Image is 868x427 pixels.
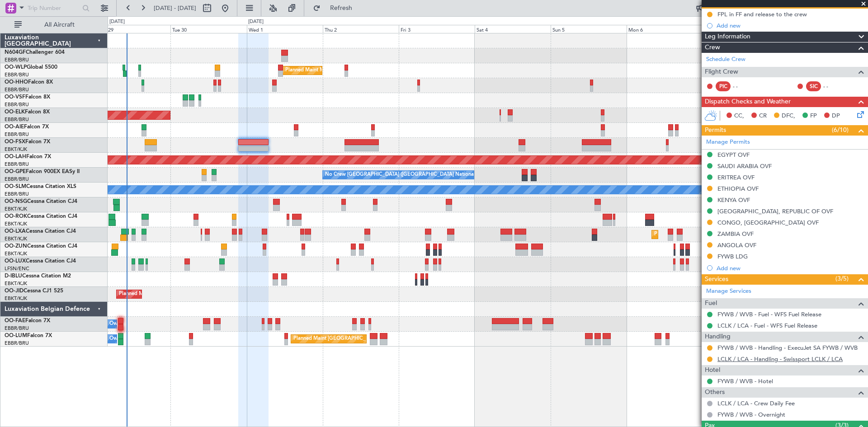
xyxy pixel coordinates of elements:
input: Trip Number [28,1,80,15]
div: SAUDI ARABIA OVF [717,162,772,170]
span: [DATE] - [DATE] [154,4,196,12]
span: DFC, [782,112,795,121]
button: Refresh [309,1,363,15]
div: Planned Maint [GEOGRAPHIC_DATA] ([GEOGRAPHIC_DATA] National) [293,332,457,346]
span: Handling [705,332,731,342]
span: Hotel [705,365,720,375]
a: EBKT/KJK [5,295,27,302]
a: EBBR/BRU [5,340,29,347]
span: Refresh [322,5,360,11]
a: EBKT/KJK [5,250,27,257]
a: EBBR/BRU [5,56,29,63]
a: OO-HHOFalcon 8X [5,80,53,85]
div: CONGO, [GEOGRAPHIC_DATA] OVF [717,219,819,226]
div: - - [823,82,844,90]
span: Dispatch Checks and Weather [705,97,791,107]
button: All Aircraft [10,18,98,32]
div: PIC [716,81,731,91]
span: (3/5) [835,274,849,283]
div: FPL in FF and release to the crew [717,10,807,18]
div: No Crew [GEOGRAPHIC_DATA] ([GEOGRAPHIC_DATA] National) [325,168,476,182]
div: Planned Maint Milan (Linate) [285,64,350,77]
div: EGYPT OVF [717,151,750,159]
div: ERITREA OVF [717,174,755,181]
span: (6/10) [832,125,849,135]
a: EBBR/BRU [5,71,29,78]
span: All Aircraft [24,22,95,28]
a: OO-GPEFalcon 900EX EASy II [5,169,80,174]
div: [GEOGRAPHIC_DATA], REPUBLIC OF OVF [717,207,833,215]
a: N604GFChallenger 604 [5,50,65,55]
a: OO-WLPGlobal 5500 [5,65,57,70]
a: LFSN/ENC [5,265,29,272]
div: ZAMBIA OVF [717,230,754,238]
span: OO-LUX [5,258,26,264]
div: - - [733,82,753,90]
span: CC, [734,112,744,121]
a: OO-JIDCessna CJ1 525 [5,288,63,294]
span: Crew [705,42,720,53]
div: Add new [717,22,863,29]
span: DP [832,112,840,121]
span: OO-FAE [5,318,25,324]
a: OO-SLMCessna Citation XLS [5,184,76,189]
div: ANGOLA OVF [717,241,756,249]
span: OO-NSG [5,199,27,204]
div: Sun 5 [551,25,627,33]
a: EBBR/BRU [5,131,29,138]
div: Add new [717,264,863,272]
span: OO-FSX [5,139,25,145]
div: Fri 3 [399,25,475,33]
div: Mon 29 [94,25,170,33]
span: Fuel [705,298,717,309]
span: OO-ZUN [5,244,27,249]
div: Wed 1 [247,25,323,33]
a: Schedule Crew [706,55,745,64]
span: Leg Information [705,32,750,42]
a: OO-LUXCessna Citation CJ4 [5,258,76,264]
span: OO-JID [5,288,24,294]
a: EBBR/BRU [5,86,29,93]
a: Manage Services [706,287,751,296]
a: Manage Permits [706,138,750,147]
a: OO-ELKFalcon 8X [5,109,50,115]
a: OO-ROKCessna Citation CJ4 [5,214,77,219]
a: OO-VSFFalcon 8X [5,94,50,100]
span: OO-SLM [5,184,26,189]
a: OO-FAEFalcon 7X [5,318,50,324]
div: KENYA OVF [717,196,750,204]
div: Planned Maint Kortrijk-[GEOGRAPHIC_DATA] [119,287,224,301]
a: OO-FSXFalcon 7X [5,139,50,145]
span: OO-HHO [5,80,28,85]
a: OO-ZUNCessna Citation CJ4 [5,244,77,249]
a: FYWB / WVB - Fuel - WFS Fuel Release [717,310,821,318]
a: EBKT/KJK [5,206,27,212]
a: EBBR/BRU [5,191,29,197]
span: OO-VSF [5,94,25,100]
span: OO-AIE [5,124,24,130]
div: ETHIOPIA OVF [717,185,759,192]
span: OO-GPE [5,169,26,174]
span: OO-WLP [5,65,27,70]
a: FYWB / WVB - Hotel [717,377,773,385]
span: Permits [705,125,726,136]
a: OO-LAHFalcon 7X [5,154,51,160]
div: Sat 4 [475,25,551,33]
a: EBBR/BRU [5,161,29,168]
a: EBBR/BRU [5,176,29,183]
span: OO-ROK [5,214,27,219]
a: EBKT/KJK [5,280,27,287]
a: D-IBLUCessna Citation M2 [5,273,71,279]
span: Services [705,274,728,285]
a: OO-LUMFalcon 7X [5,333,52,338]
a: EBKT/KJK [5,221,27,227]
a: EBKT/KJK [5,235,27,242]
a: OO-NSGCessna Citation CJ4 [5,199,77,204]
span: OO-LXA [5,229,26,234]
span: OO-ELK [5,109,25,115]
div: Owner Melsbroek Air Base [109,317,171,331]
span: D-IBLU [5,273,22,279]
a: LCLK / LCA - Handling - Swissport LCLK / LCA [717,355,843,363]
div: SIC [806,81,821,91]
a: EBBR/BRU [5,116,29,123]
